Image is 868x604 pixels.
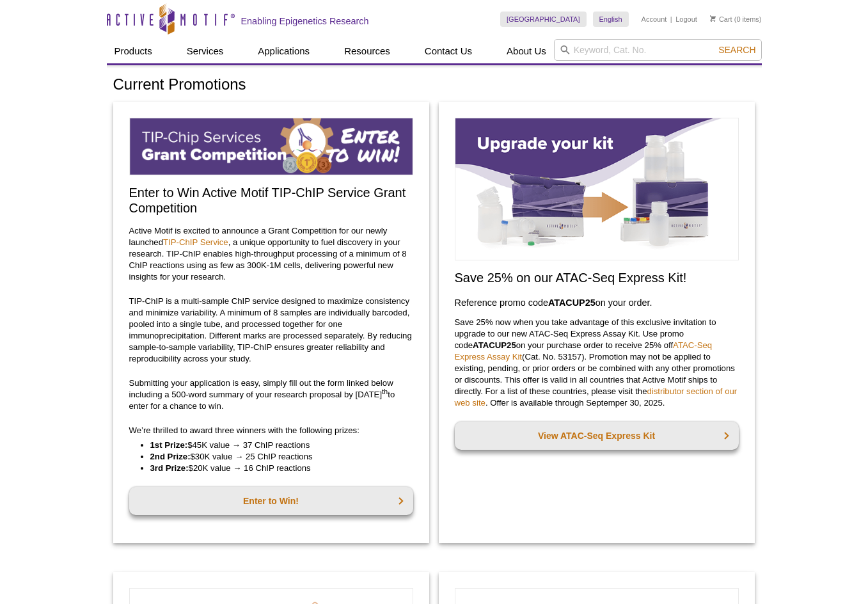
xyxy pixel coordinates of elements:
[179,39,232,63] a: Services
[241,15,369,27] h2: Enabling Epigenetics Research
[718,45,755,55] span: Search
[129,377,413,412] p: Submitting your application is easy, simply fill out the form linked below including a 500-word s...
[129,487,413,515] a: Enter to Win!
[150,463,400,474] li: $20K value → 16 ChIP reactions
[710,12,762,27] li: (0 items)
[499,39,554,63] a: About Us
[163,237,228,247] a: TIP-ChIP Service
[107,39,160,63] a: Products
[150,463,189,473] strong: 3rd Prize:
[500,12,587,27] a: [GEOGRAPHIC_DATA]
[250,39,317,63] a: Applications
[129,118,413,175] img: TIP-ChIP Service Grant Competition
[670,12,672,27] li: |
[593,12,629,27] a: English
[150,452,191,461] strong: 2nd Prize:
[710,15,716,22] img: Your Cart
[129,185,413,216] h2: Enter to Win Active Motif TIP-ChIP Service Grant Competition
[129,225,413,283] p: Active Motif is excited to announce a Grant Competition for our newly launched , a unique opportu...
[455,118,739,260] img: Save on ATAC-Seq Express Assay Kit
[150,451,400,463] li: $30K value → 25 ChIP reactions
[455,295,739,310] h3: Reference promo code on your order.
[150,440,400,451] li: $45K value → 37 ChIP reactions
[455,270,739,285] h2: Save 25% on our ATAC-Seq Express Kit!
[129,296,413,365] p: TIP-ChIP is a multi-sample ChIP service designed to maximize consistency and minimize variability...
[113,76,755,95] h1: Current Promotions
[642,15,667,24] a: Account
[714,44,759,56] button: Search
[417,39,480,63] a: Contact Us
[548,298,596,308] strong: ATACUP25
[455,422,739,450] a: View ATAC-Seq Express Kit
[554,39,762,61] input: Keyword, Cat. No.
[710,15,732,24] a: Cart
[382,387,388,395] sup: th
[336,39,398,63] a: Resources
[473,340,516,350] strong: ATACUP25
[129,425,413,436] p: We’re thrilled to award three winners with the following prizes:
[675,15,697,24] a: Logout
[455,317,739,409] p: Save 25% now when you take advantage of this exclusive invitation to upgrade to our new ATAC-Seq ...
[150,440,188,450] strong: 1st Prize:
